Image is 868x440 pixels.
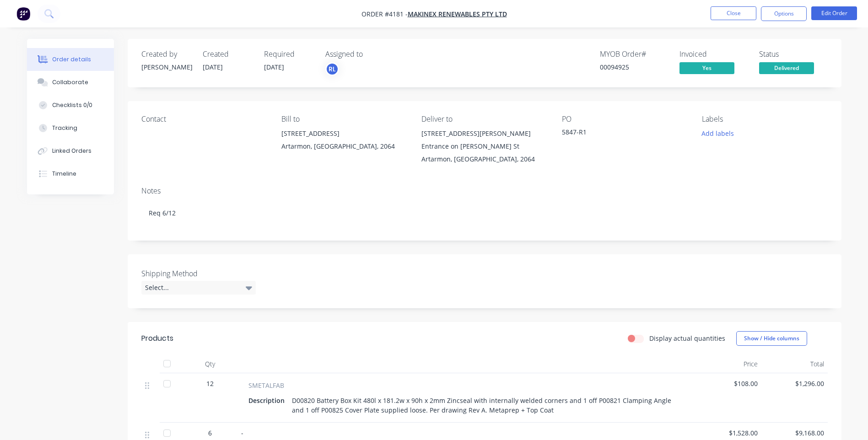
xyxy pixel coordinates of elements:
[562,127,676,140] div: 5847-R1
[649,333,725,343] label: Display actual quantities
[141,199,828,227] div: Req 6/12
[264,63,284,71] span: [DATE]
[699,428,758,438] span: $1,528.00
[679,50,748,59] div: Invoiced
[765,379,824,388] span: $1,296.00
[27,71,114,94] button: Collaborate
[600,50,669,59] div: MYOB Order #
[141,333,173,344] div: Products
[288,394,684,417] div: D00820 Battery Box Kit 480l x 181.2w x 90h x 2mm Zincseal with internally welded corners and 1 of...
[600,62,669,72] div: 00094925
[281,127,407,156] div: [STREET_ADDRESS]Artarmon, [GEOGRAPHIC_DATA], 2064
[325,62,339,76] button: RL
[761,355,828,373] div: Total
[421,115,547,123] div: Deliver to
[52,170,76,178] div: Timeline
[264,50,314,59] div: Required
[759,50,828,59] div: Status
[141,115,267,123] div: Contact
[421,127,547,166] div: [STREET_ADDRESS][PERSON_NAME] Entrance on [PERSON_NAME] StArtarmon, [GEOGRAPHIC_DATA], 2064
[52,78,88,86] div: Collaborate
[695,355,761,373] div: Price
[248,381,284,390] span: SMETALFAB
[16,7,30,21] img: Factory
[141,268,256,279] label: Shipping Method
[765,428,824,438] span: $9,168.00
[699,379,758,388] span: $108.00
[736,331,807,346] button: Show / Hide columns
[711,6,756,20] button: Close
[697,127,739,140] button: Add labels
[421,127,547,153] div: [STREET_ADDRESS][PERSON_NAME] Entrance on [PERSON_NAME] St
[408,10,507,18] a: Makinex Renewables Pty Ltd
[52,101,92,109] div: Checklists 0/0
[141,187,828,195] div: Notes
[281,140,407,153] div: Artarmon, [GEOGRAPHIC_DATA], 2064
[325,50,417,59] div: Assigned to
[203,50,253,59] div: Created
[27,162,114,185] button: Timeline
[759,62,814,76] button: Delivered
[241,429,243,437] span: -
[811,6,857,20] button: Edit Order
[27,140,114,162] button: Linked Orders
[208,428,212,438] span: 6
[52,55,91,64] div: Order details
[679,62,734,74] span: Yes
[183,355,237,373] div: Qty
[281,115,407,123] div: Bill to
[206,379,214,388] span: 12
[759,62,814,74] span: Delivered
[203,63,223,71] span: [DATE]
[761,6,807,21] button: Options
[27,117,114,140] button: Tracking
[702,115,827,123] div: Labels
[52,147,92,155] div: Linked Orders
[421,153,547,166] div: Artarmon, [GEOGRAPHIC_DATA], 2064
[281,127,407,140] div: [STREET_ADDRESS]
[141,50,192,59] div: Created by
[248,394,288,407] div: Description
[52,124,77,132] div: Tracking
[141,62,192,72] div: [PERSON_NAME]
[361,10,408,18] span: Order #4181 -
[27,48,114,71] button: Order details
[27,94,114,117] button: Checklists 0/0
[562,115,687,123] div: PO
[141,281,256,295] div: Select...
